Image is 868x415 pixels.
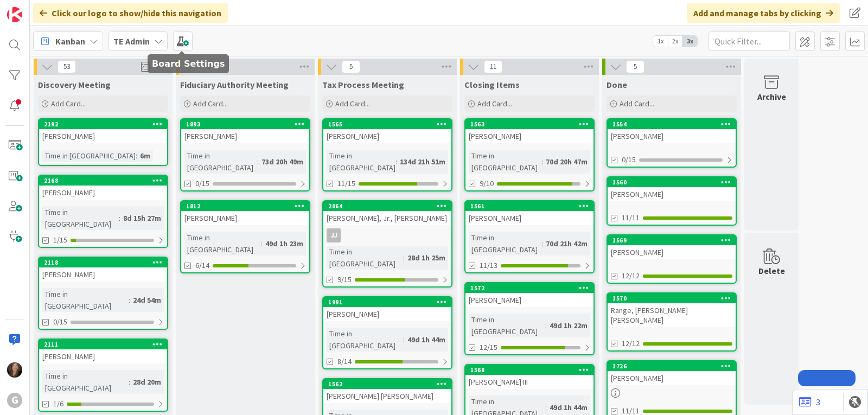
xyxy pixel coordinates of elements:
span: 3x [682,36,697,47]
div: 28d 1h 25m [405,252,448,264]
span: 8/14 [337,356,352,367]
a: 3 [799,395,820,408]
div: 1563[PERSON_NAME] [465,119,593,143]
div: 2111 [39,340,167,349]
div: 28d 20m [130,376,164,388]
div: 2064[PERSON_NAME], Jr., [PERSON_NAME] [323,201,451,225]
div: 2118 [39,258,167,267]
span: : [261,238,263,250]
span: Add Card... [335,99,370,108]
span: 11 [484,60,502,73]
div: Time in [GEOGRAPHIC_DATA] [42,370,129,394]
div: 1812[PERSON_NAME] [181,201,309,225]
div: 2168 [39,176,167,186]
div: Time in [GEOGRAPHIC_DATA] [42,150,136,162]
div: Delete [758,264,785,277]
span: : [395,156,397,168]
span: : [136,150,137,162]
div: 70d 20h 47m [543,156,590,168]
div: 2118[PERSON_NAME] [39,258,167,282]
span: 9/10 [480,178,494,189]
span: Add Card... [620,99,654,108]
span: : [403,334,405,346]
span: 12/15 [480,342,497,353]
span: : [129,376,130,388]
span: : [257,156,259,168]
a: 1812[PERSON_NAME]Time in [GEOGRAPHIC_DATA]:49d 1h 23m6/14 [180,200,310,273]
span: 1/15 [53,234,67,246]
span: 12/12 [622,270,640,282]
div: 1570 [612,295,736,302]
div: Time in [GEOGRAPHIC_DATA] [184,232,261,256]
div: 1568 [465,365,593,375]
span: 1/6 [53,398,63,410]
div: [PERSON_NAME] III [465,375,593,389]
div: Time in [GEOGRAPHIC_DATA] [42,206,119,230]
a: 1991[PERSON_NAME]Time in [GEOGRAPHIC_DATA]:49d 1h 44m8/14 [322,296,452,369]
span: Closing Items [464,79,520,90]
div: 1991 [323,297,451,307]
div: 1726[PERSON_NAME] [608,361,736,385]
span: Add Card... [51,99,86,108]
div: [PERSON_NAME] [181,211,309,225]
input: Quick Filter... [709,31,790,51]
span: : [541,156,543,168]
div: 1569 [612,237,736,244]
div: 1572 [470,284,593,292]
div: 1565 [328,120,451,128]
div: 49d 1h 22m [547,320,590,331]
div: 1991[PERSON_NAME] [323,297,451,321]
span: 2x [668,36,682,47]
div: 2111 [44,341,167,348]
div: 49d 1h 44m [405,334,448,346]
div: 1565 [323,119,451,129]
div: 49d 1h 44m [547,401,590,413]
div: [PERSON_NAME] [181,129,309,143]
div: Time in [GEOGRAPHIC_DATA] [327,246,403,270]
a: 1569[PERSON_NAME]12/12 [607,234,737,284]
span: 6/14 [195,260,209,271]
a: 1572[PERSON_NAME]Time in [GEOGRAPHIC_DATA]:49d 1h 22m12/15 [464,282,595,355]
div: 1570Range, [PERSON_NAME] [PERSON_NAME] [608,293,736,327]
span: 0/15 [622,154,636,165]
div: [PERSON_NAME] [608,187,736,201]
div: JJ [327,228,341,242]
div: Add and manage tabs by clicking [687,3,840,23]
div: 1561[PERSON_NAME] [465,201,593,225]
div: [PERSON_NAME] [39,349,167,363]
a: 1563[PERSON_NAME]Time in [GEOGRAPHIC_DATA]:70d 20h 47m9/10 [464,118,595,191]
span: : [541,238,543,250]
div: 1991 [328,298,451,306]
span: Tax Process Meeting [322,79,404,90]
div: 1560 [608,177,736,187]
div: 2168 [44,177,167,184]
span: : [119,212,120,224]
span: 0/15 [195,178,209,189]
div: 1554 [612,120,736,128]
span: : [403,252,405,264]
span: Kanban [55,35,85,48]
div: 1569 [608,235,736,245]
div: 1893 [181,119,309,129]
div: G [7,393,22,408]
div: Archive [757,90,786,103]
span: 11/15 [337,178,355,189]
div: 1893[PERSON_NAME] [181,119,309,143]
div: 1554 [608,119,736,129]
div: 2168[PERSON_NAME] [39,176,167,200]
div: [PERSON_NAME] [39,129,167,143]
div: Time in [GEOGRAPHIC_DATA] [184,150,257,174]
div: 1554[PERSON_NAME] [608,119,736,143]
a: 1570Range, [PERSON_NAME] [PERSON_NAME]12/12 [607,292,737,352]
div: Click our logo to show/hide this navigation [33,3,228,23]
div: JJ [323,228,451,242]
a: 1554[PERSON_NAME]0/15 [607,118,737,168]
div: 70d 21h 42m [543,238,590,250]
div: Time in [GEOGRAPHIC_DATA] [327,328,403,352]
div: [PERSON_NAME] [608,129,736,143]
div: Time in [GEOGRAPHIC_DATA] [327,150,395,174]
div: 1812 [181,201,309,211]
span: 5 [342,60,360,73]
h5: Board Settings [152,59,225,69]
div: 1893 [186,120,309,128]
